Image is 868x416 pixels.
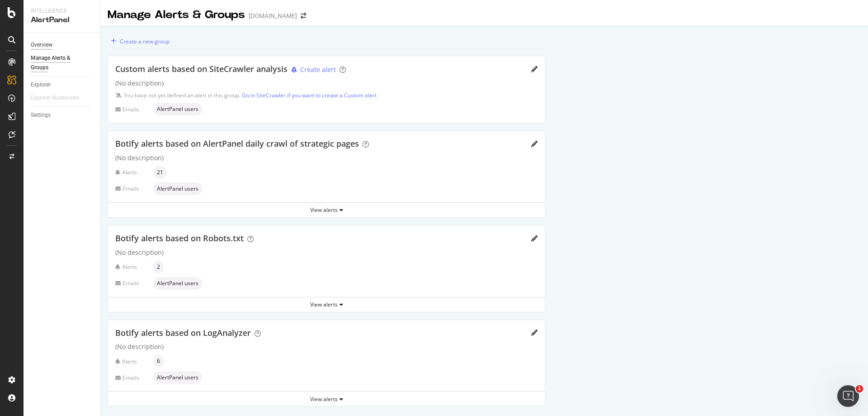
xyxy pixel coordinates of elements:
a: Settings [31,110,94,120]
span: Botify alerts based on Robots.txt [115,233,244,244]
button: View alerts [108,297,545,312]
div: You have not yet defined an alert in this group. [124,91,377,99]
div: Alerts [115,263,150,271]
span: Botify alerts based on LogAnalyzer [115,327,251,338]
div: neutral label [153,182,202,195]
span: AlertPanel users [157,375,198,380]
div: arrow-right-arrow-left [301,13,306,19]
a: Manage Alerts & Groups [31,53,94,72]
div: (No description) [115,248,538,257]
div: View alerts [108,206,545,214]
div: Emails [115,185,150,192]
div: neutral label [153,261,164,273]
button: Create alert [288,65,336,75]
a: Go in SiteCrawler if you want to create a Custom alert [242,91,377,99]
div: (No description) [115,79,538,88]
span: 1 [856,385,863,392]
div: Explorer [31,80,51,90]
div: View alerts [108,395,545,403]
div: pencil [531,330,538,336]
div: Overview [31,40,52,50]
div: Create a new group [120,38,170,45]
button: Create a new group [108,34,170,48]
iframe: Intercom live chat [837,385,859,407]
div: neutral label [153,103,202,115]
div: neutral label [153,277,202,290]
span: Botify alerts based on AlertPanel daily crawl of strategic pages [115,138,359,149]
div: Alerts [115,168,150,176]
div: Settings [31,110,51,120]
div: Intelligence [31,7,93,15]
span: 6 [157,359,160,364]
button: View alerts [108,392,545,406]
div: Emails [115,105,150,113]
span: AlertPanel users [157,281,198,286]
div: neutral label [153,371,202,384]
div: [DOMAIN_NAME] [249,11,297,20]
div: Manage Alerts & Groups [108,7,245,23]
div: pencil [531,235,538,242]
div: pencil [531,141,538,147]
div: (No description) [115,342,538,351]
div: neutral label [153,355,164,368]
span: Custom alerts based on SiteCrawler analysis [115,63,288,74]
div: Emails [115,374,150,382]
span: 21 [157,170,163,175]
a: Explorer [31,80,94,90]
span: AlertPanel users [157,186,198,191]
span: 2 [157,264,160,270]
div: Create alert [300,65,336,74]
div: Alerts [115,358,150,365]
a: Overview [31,40,94,50]
span: AlertPanel users [157,106,198,112]
button: View alerts [108,203,545,217]
div: neutral label [153,166,167,179]
div: Manage Alerts & Groups [31,53,85,72]
div: pencil [531,66,538,72]
div: Explorer Bookmarks [31,93,80,103]
a: Explorer Bookmarks [31,93,89,103]
div: AlertPanel [31,15,93,25]
div: (No description) [115,153,538,163]
div: Emails [115,279,150,287]
div: View alerts [108,301,545,308]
